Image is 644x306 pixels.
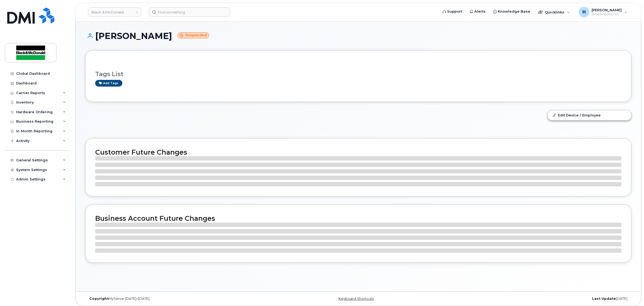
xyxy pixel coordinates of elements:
h2: Customer Future Changes [95,148,621,156]
div: [DATE] [449,297,631,301]
a: Keyboard Shortcuts [339,297,374,301]
h1: [PERSON_NAME] [85,31,631,41]
h2: Business Account Future Changes [95,214,621,222]
strong: Last Update [592,297,616,301]
small: Suspended [177,32,209,38]
a: Add tags [95,80,122,87]
h3: Tags List [95,71,621,77]
div: MyServe [DATE]–[DATE] [85,297,267,301]
a: Edit Device / Employee [548,110,631,120]
strong: Copyright [89,297,109,301]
